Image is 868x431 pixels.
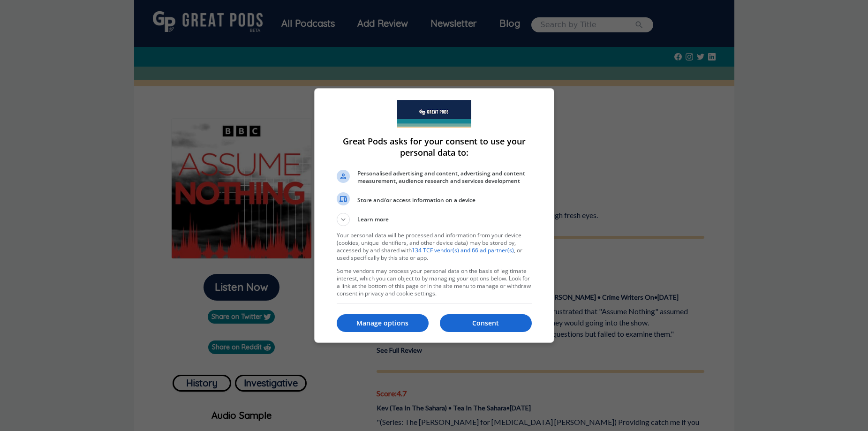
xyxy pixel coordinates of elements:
[397,100,471,128] img: Welcome to Great Pods
[337,232,532,262] p: Your personal data will be processed and information from your device (cookies, unique identifier...
[337,267,532,297] p: Some vendors may process your personal data on the basis of legitimate interest, which you can ob...
[440,318,532,328] p: Consent
[357,215,389,226] span: Learn more
[314,88,554,343] div: Great Pods asks for your consent to use your personal data to:
[337,213,532,226] button: Learn more
[412,246,514,254] a: 134 TCF vendor(s) and 66 ad partner(s)
[357,170,532,185] span: Personalised advertising and content, advertising and content measurement, audience research and ...
[337,136,532,158] h1: Great Pods asks for your consent to use your personal data to:
[357,197,532,204] span: Store and/or access information on a device
[440,314,532,332] button: Consent
[337,314,429,332] button: Manage options
[337,318,429,328] p: Manage options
